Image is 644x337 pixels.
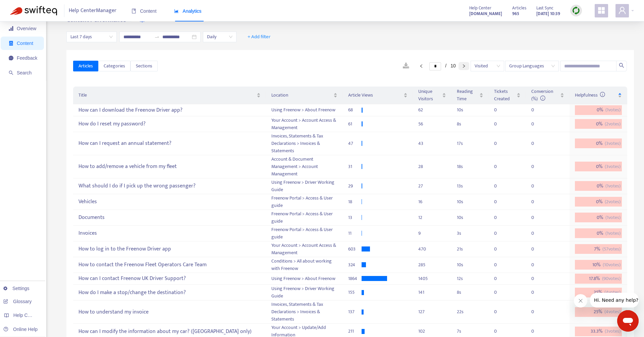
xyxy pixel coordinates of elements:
[617,310,639,332] iframe: Button to launch messaging window
[348,120,362,128] div: 61
[78,273,260,284] div: How can I contact Freenow UK Driver Support?
[348,106,362,114] div: 68
[416,62,427,70] li: Previous Page
[78,228,260,239] div: Invoices
[512,10,519,17] strong: 965
[451,87,488,104] th: Reading Time
[348,275,362,282] div: 1864
[457,88,478,103] span: Reading Time
[457,198,483,206] div: 10 s
[469,4,491,12] span: Help Center
[602,245,621,253] span: ( 57 votes)
[445,63,446,68] span: /
[418,182,446,190] div: 27
[174,9,179,13] span: area-chart
[348,230,362,237] div: 11
[266,194,343,210] td: Freenow Portal > Access & User guide
[266,178,343,194] td: Using Freenow > Driver Working Guide
[457,140,483,147] div: 17 s
[136,62,152,70] span: Sections
[512,4,526,12] span: Articles
[3,299,32,304] a: Glossary
[536,10,560,17] strong: [DATE] 10:39
[348,214,362,221] div: 13
[605,106,621,114] span: ( 1 votes)
[494,120,507,128] div: 0
[575,288,622,298] div: 25 %
[104,62,125,70] span: Categories
[604,289,621,296] span: ( 4 votes)
[3,286,30,291] a: Settings
[457,182,483,190] div: 13 s
[489,87,526,104] th: Tickets Created
[531,245,545,253] div: 0
[531,106,545,114] div: 0
[603,261,621,269] span: ( 10 votes)
[618,6,626,14] span: user
[494,182,507,190] div: 0
[413,87,451,104] th: Unique Visitors
[494,163,507,170] div: 0
[494,308,507,316] div: 0
[9,26,13,31] span: signal
[131,8,157,14] span: Content
[605,163,621,170] span: ( 3 votes)
[494,328,507,335] div: 0
[9,41,13,46] span: container
[605,328,621,335] span: ( 3 votes)
[418,289,446,296] div: 141
[575,327,622,337] div: 33.3 %
[457,230,483,237] div: 3 s
[266,285,343,300] td: Using Freenow > Driver Working Guide
[243,32,276,42] button: + Add filter
[575,274,622,284] div: 17.8 %
[266,116,343,132] td: Your Account > Account Access & Management
[457,245,483,253] div: 21 s
[494,261,507,269] div: 0
[70,32,113,42] span: Last 7 days
[266,226,343,241] td: Freenow Portal > Access & User guide
[605,214,621,221] span: ( 1 votes)
[602,275,621,282] span: ( 90 votes)
[13,313,41,318] span: Help Centers
[78,259,260,270] div: How to contact the Freenow Fleet Operators Care Team
[605,120,621,128] span: ( 2 votes)
[531,163,545,170] div: 0
[78,92,255,99] span: Title
[531,289,545,296] div: 0
[154,34,160,40] span: to
[266,155,343,178] td: Account & Document Management > Account Management
[575,307,622,317] div: 25 %
[457,163,483,170] div: 18 s
[575,213,622,223] div: 0 %
[597,6,605,14] span: appstore
[348,261,362,269] div: 324
[248,33,271,41] span: + Add filter
[590,293,639,307] iframe: Message from company
[418,275,446,282] div: 1405
[459,62,469,70] button: right
[78,62,93,70] span: Articles
[462,64,466,68] span: right
[531,182,545,190] div: 0
[418,163,446,170] div: 28
[348,245,362,253] div: 603
[531,261,545,269] div: 0
[348,140,362,147] div: 47
[418,230,446,237] div: 9
[575,244,622,254] div: 7 %
[17,70,32,75] span: Search
[575,119,622,129] div: 0 %
[531,88,553,103] span: Conversion (%)
[574,294,587,307] iframe: Close message
[266,104,343,116] td: Using Freenow > About Freenow
[575,260,622,270] div: 10 %
[459,62,469,70] li: Next Page
[266,300,343,324] td: Invoices, Statements & Tax Declarations > Invoices & Statements
[457,106,483,114] div: 10 s
[494,198,507,206] div: 0
[531,308,545,316] div: 0
[604,308,621,316] span: ( 4 votes)
[348,163,362,170] div: 31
